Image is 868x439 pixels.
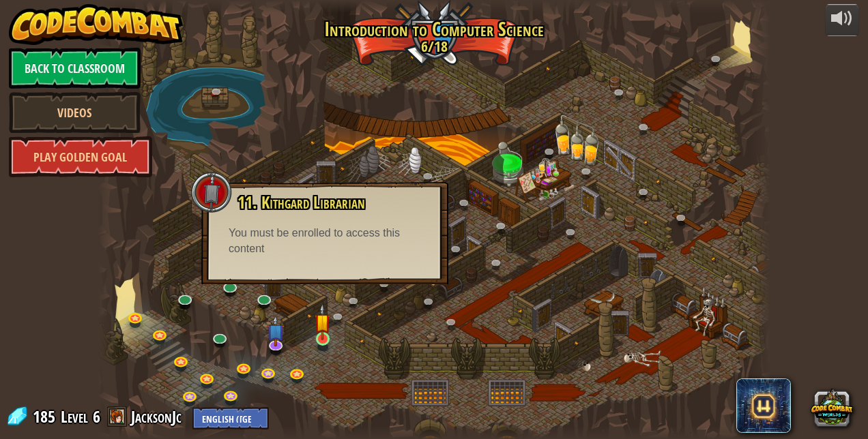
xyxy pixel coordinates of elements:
a: Back to Classroom [9,48,141,89]
button: Adjust volume [825,4,859,36]
a: Play Golden Goal [9,136,152,177]
span: Level [61,406,88,428]
span: 185 [33,406,59,427]
span: 11. Kithgard Librarian [237,191,365,214]
div: You must be enrolled to access this content [229,226,421,257]
img: level-banner-started.png [315,303,330,339]
a: Videos [9,92,141,133]
img: level-banner-unstarted-subscriber.png [267,316,285,347]
a: JacksonJc [131,406,186,427]
span: 6 [93,406,100,427]
img: CodeCombat - Learn how to code by playing a game [9,4,184,45]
